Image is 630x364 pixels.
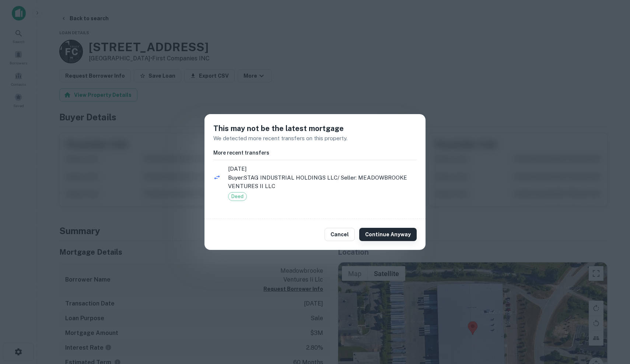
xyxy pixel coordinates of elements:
button: Continue Anyway [359,228,417,241]
span: [DATE] [228,165,417,173]
h5: This may not be the latest mortgage [213,123,417,134]
h6: More recent transfers [213,149,417,157]
p: We detected more recent transfers on this property. [213,134,417,143]
span: Deed [228,193,246,200]
iframe: Chat Widget [593,305,630,340]
div: Deed [228,192,247,201]
p: Buyer: STAG INDUSTRIAL HOLDINGS LLC / Seller: MEADOWBROOKE VENTURES II LLC [228,173,417,191]
button: Cancel [325,228,355,241]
